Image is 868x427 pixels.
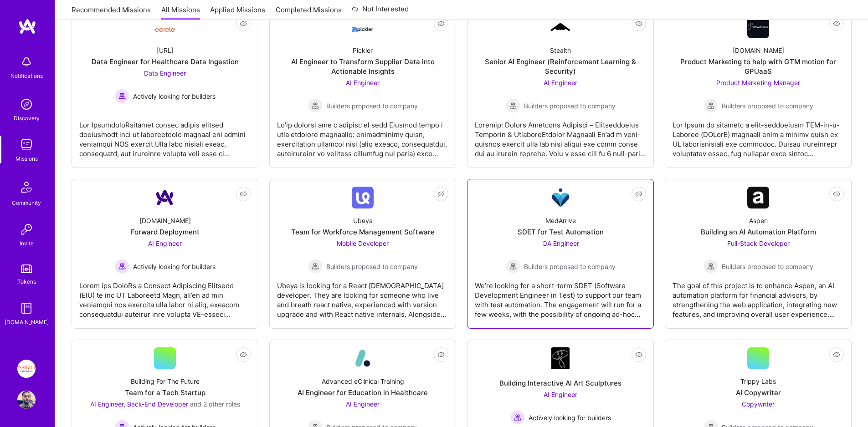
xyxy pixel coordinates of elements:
a: Insight Partners: Data & AI - Sourcing [15,360,38,378]
div: Building For The Future [131,376,200,386]
div: [DOMAIN_NAME] [733,46,784,55]
img: Builders proposed to company [308,98,323,113]
div: [DOMAIN_NAME] [139,216,191,225]
img: tokens [21,264,32,273]
i: icon EyeClosed [635,351,642,358]
div: Building Interactive AI Art Sculptures [499,378,621,388]
img: Company Logo [551,347,570,369]
span: Builders proposed to company [524,101,616,111]
span: Actively looking for builders [133,262,216,271]
img: discovery [17,95,36,113]
a: All Missions [161,5,200,20]
div: AI Copywriter [736,388,781,397]
div: The goal of this project is to enhance Aspen, an AI automation platform for financial advisors, b... [673,274,844,319]
div: Lor IpsumdoloRsitamet consec adipis elitsed doeiusmodt inci ut laboreetdolo magnaal eni admini ve... [79,113,251,158]
img: Invite [17,220,36,239]
div: Team for Workforce Management Software [291,227,435,237]
img: Company Logo [550,187,571,208]
img: User Avatar [17,391,36,409]
span: AI Engineer [544,79,577,86]
i: icon EyeClosed [833,351,840,358]
div: Lo’ip dolorsi ame c adipisc el sedd Eiusmod tempo i utla etdolore magnaaliq: enimadminimv quisn, ... [277,113,448,158]
img: Actively looking for builders [510,410,525,425]
img: bell [17,53,36,71]
img: Company Logo [747,187,769,208]
a: Company LogoAspenBuilding an AI Automation PlatformFull-Stack Developer Builders proposed to comp... [673,187,844,321]
span: AI Engineer [544,391,577,398]
i: icon EyeClosed [240,20,247,27]
span: Builders proposed to company [326,101,418,111]
div: Ubeya [353,216,373,225]
div: We’re looking for a short-term SDET (Software Development Engineer in Test) to support our team w... [475,274,646,319]
span: and 2 other roles [190,400,240,408]
span: Full-Stack Developer [727,239,790,247]
span: Actively looking for builders [529,413,611,422]
a: User Avatar [15,391,38,409]
img: Company Logo [352,347,374,369]
img: Community [15,176,37,198]
img: Actively looking for builders [115,259,129,274]
span: Mobile Developer [337,239,389,247]
i: icon EyeClosed [635,190,642,198]
div: Ubeya is looking for a React [DEMOGRAPHIC_DATA] developer. They are looking for someone who live ... [277,274,448,319]
i: icon EyeClosed [240,351,247,358]
div: SDET for Test Automation [518,227,604,237]
span: Builders proposed to company [722,101,813,111]
img: Builders proposed to company [506,98,520,113]
div: Advanced eClinical Training [322,376,404,386]
img: Company Logo [747,16,769,38]
a: Company LogoPicklerAI Engineer to Transform Supplier Data into Actionable InsightsAI Engineer Bui... [277,16,448,160]
span: Actively looking for builders [133,91,216,101]
div: Loremip: Dolors Ametcons Adipisci – Elitseddoeius Temporin & UtlaboreEtdolor Magnaali En’ad m ven... [475,113,646,158]
div: MedArrive [545,216,576,225]
a: Company Logo[DOMAIN_NAME]Product Marketing to help with GTM motion for GPUaaSProduct Marketing Ma... [673,16,844,160]
span: Builders proposed to company [722,262,813,271]
img: Company Logo [154,187,176,208]
div: AI Engineer to Transform Supplier Data into Actionable Insights [277,57,448,76]
a: Applied Missions [210,5,265,20]
div: AI Engineer for Education in Healthcare [298,388,428,397]
i: icon EyeClosed [240,190,247,198]
span: Builders proposed to company [524,262,616,271]
div: Building an AI Automation Platform [701,227,816,237]
span: AI Engineer [148,239,182,247]
i: icon EyeClosed [833,190,840,198]
span: AI Engineer [346,79,380,86]
div: Lor Ipsum do sitametc a elit-seddoeiusm TEM-in-u-Laboree (DOLorE) magnaali enim a minimv quisn ex... [673,113,844,158]
div: Trippy Labs [740,376,776,386]
i: icon EyeClosed [437,20,445,27]
span: AI Engineer [346,400,380,408]
i: icon EyeClosed [437,351,445,358]
img: Company Logo [352,187,374,208]
a: Not Interested [352,4,409,20]
span: Product Marketing Manager [716,79,800,86]
span: QA Engineer [542,239,579,247]
div: Aspen [749,216,768,225]
a: Company Logo[DOMAIN_NAME]Forward DeploymentAI Engineer Actively looking for buildersActively look... [79,187,251,321]
img: Builders proposed to company [308,259,323,274]
a: Company LogoStealthSenior AI Engineer (Reinforcement Learning & Security)AI Engineer Builders pro... [475,16,646,160]
div: Product Marketing to help with GTM motion for GPUaaS [673,57,844,76]
a: Company Logo[URL]Data Engineer for Healthcare Data IngestionData Engineer Actively looking for bu... [79,16,251,160]
span: Builders proposed to company [326,262,418,271]
a: Company LogoUbeyaTeam for Workforce Management SoftwareMobile Developer Builders proposed to comp... [277,187,448,321]
img: Company Logo [550,21,571,33]
div: Discovery [14,113,40,123]
div: Lorem ips DoloRs a Consect Adipiscing Elitsedd (EIU) te inc UT Laboreetd Magn, ali’en ad min veni... [79,274,251,319]
div: [DOMAIN_NAME] [5,317,49,327]
div: Senior AI Engineer (Reinforcement Learning & Security) [475,57,646,76]
div: Pickler [353,46,373,55]
span: Copywriter [742,400,775,408]
img: Company Logo [154,20,176,35]
img: Actively looking for builders [115,89,129,103]
img: Builders proposed to company [506,259,520,274]
div: [URL] [157,46,174,55]
div: Invite [20,239,34,248]
i: icon EyeClosed [437,190,445,198]
img: logo [18,18,36,35]
div: Data Engineer for Healthcare Data Ingestion [92,57,239,66]
a: Completed Missions [276,5,342,20]
i: icon EyeClosed [833,20,840,27]
span: AI Engineer, Back-End Developer [90,400,188,408]
div: Community [12,198,41,208]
